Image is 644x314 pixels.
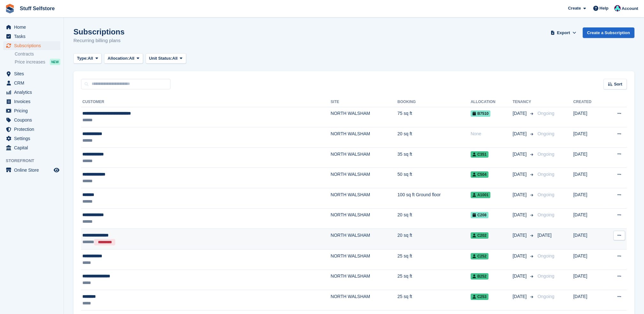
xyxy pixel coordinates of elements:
th: Customer [81,97,331,107]
a: Contracts [15,51,60,57]
td: 25 sq ft [398,290,471,310]
span: [DATE] [512,171,528,178]
span: [DATE] [512,273,528,280]
td: 35 sq ft [398,147,471,168]
td: [DATE] [573,270,604,290]
td: NORTH WALSHAM [331,229,398,250]
span: Export [557,30,570,36]
td: 50 sq ft [398,168,471,188]
span: Coupons [14,116,52,124]
td: [DATE] [573,168,604,188]
span: Ongoing [537,294,554,299]
td: NORTH WALSHAM [331,290,398,310]
td: [DATE] [573,107,604,127]
span: Account [622,5,638,12]
button: Type: All [73,53,102,64]
a: menu [3,88,60,97]
span: Pricing [14,106,52,115]
td: [DATE] [573,208,604,229]
span: Storefront [6,158,64,164]
th: Site [331,97,398,107]
td: 20 sq ft [398,229,471,250]
td: 25 sq ft [398,270,471,290]
span: C351 [471,151,489,158]
span: All [172,55,178,62]
span: Sort [614,81,622,87]
td: [DATE] [573,147,604,168]
span: C202 [471,232,489,239]
th: Created [573,97,604,107]
h1: Subscriptions [73,27,125,36]
span: B7510 [471,110,490,117]
span: Capital [14,143,52,152]
span: Ongoing [537,172,554,177]
button: Allocation: All [104,53,143,64]
td: NORTH WALSHAM [331,208,398,229]
a: Stuff Selfstore [17,3,57,14]
a: menu [3,134,60,143]
td: [DATE] [573,250,604,270]
span: Ongoing [537,212,554,217]
span: [DATE] [512,232,528,239]
button: Export [549,27,578,38]
a: menu [3,69,60,78]
span: Ongoing [537,131,554,136]
span: [DATE] [512,212,528,218]
td: NORTH WALSHAM [331,270,398,290]
span: Protection [14,125,52,134]
div: None [471,131,513,137]
span: [DATE] [537,233,551,238]
span: Home [14,23,52,32]
span: Ongoing [537,152,554,157]
span: Create [568,5,581,11]
td: NORTH WALSHAM [331,188,398,209]
a: menu [3,166,60,175]
span: Unit Status: [149,55,172,62]
a: menu [3,106,60,115]
span: Sites [14,69,52,78]
td: NORTH WALSHAM [331,147,398,168]
button: Unit Status: All [146,53,186,64]
a: menu [3,97,60,106]
span: Help [600,5,609,11]
span: Allocation: [108,55,129,62]
span: Ongoing [537,253,554,258]
span: [DATE] [512,151,528,158]
td: 25 sq ft [398,250,471,270]
span: [DATE] [512,191,528,198]
td: 20 sq ft [398,208,471,229]
td: NORTH WALSHAM [331,250,398,270]
td: [DATE] [573,290,604,310]
span: Online Store [14,166,52,175]
th: Tenancy [512,97,535,107]
span: Settings [14,134,52,143]
td: NORTH WALSHAM [331,168,398,188]
img: Simon Gardner [614,5,621,11]
a: menu [3,143,60,152]
span: Invoices [14,97,52,106]
span: Tasks [14,32,52,41]
p: Recurring billing plans [73,37,125,44]
td: [DATE] [573,188,604,209]
th: Booking [398,97,471,107]
a: menu [3,41,60,50]
a: menu [3,32,60,41]
span: Subscriptions [14,41,52,50]
img: stora-icon-8386f47178a22dfd0bd8f6a31ec36ba5ce8667c1dd55bd0f319d3a0aa187defe.svg [5,4,15,13]
span: Analytics [14,88,52,97]
a: menu [3,116,60,124]
span: [DATE] [512,253,528,259]
td: 20 sq ft [398,127,471,148]
span: All [88,55,93,62]
span: C208 [471,212,489,218]
a: Price increases NEW [15,58,60,65]
td: NORTH WALSHAM [331,107,398,127]
div: NEW [50,59,60,65]
span: [DATE] [512,110,528,117]
span: Type: [77,55,88,62]
a: menu [3,125,60,134]
a: menu [3,78,60,87]
span: A1001 [471,192,490,198]
span: Ongoing [537,273,554,279]
a: Create a Subscription [583,27,634,38]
